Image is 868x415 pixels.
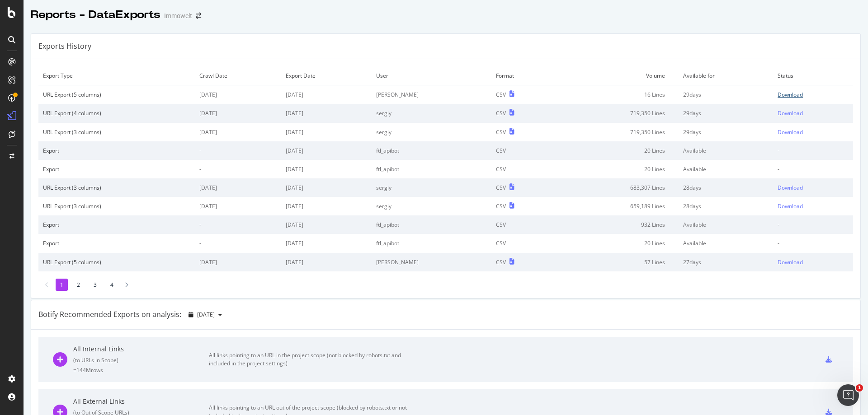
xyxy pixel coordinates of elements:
a: Download [778,258,849,266]
div: Botify Recommended Exports on analysis: [38,309,181,320]
td: ftl_apibot [372,215,491,234]
td: - [773,215,853,234]
div: Available [683,239,769,247]
li: 3 [89,279,101,291]
div: ( to URLs in Scope ) [73,356,209,364]
td: 29 days [679,104,773,122]
td: [PERSON_NAME] [372,253,491,271]
td: [DATE] [195,85,281,104]
td: 28 days [679,178,773,197]
td: [DATE] [281,215,372,234]
div: Download [778,258,803,266]
span: 2025 Aug. 15th [197,311,215,318]
td: [DATE] [281,234,372,252]
td: 57 Lines [556,253,679,271]
li: 2 [72,279,85,291]
td: 932 Lines [556,215,679,234]
td: [DATE] [281,160,372,178]
div: CSV [496,91,506,98]
div: CSV [496,109,506,117]
div: = 144M rows [73,366,209,374]
div: URL Export (3 columns) [43,202,190,210]
td: [DATE] [195,123,281,141]
div: CSV [496,202,506,210]
button: [DATE] [185,308,226,322]
div: Download [778,128,803,136]
td: [DATE] [195,178,281,197]
td: sergiy [372,178,491,197]
td: Crawl Date [195,66,281,85]
td: [DATE] [281,123,372,141]
td: 20 Lines [556,160,679,178]
td: CSV [491,234,556,252]
a: Download [778,202,849,210]
iframe: Intercom live chat [837,384,859,406]
td: 29 days [679,123,773,141]
td: [DATE] [281,85,372,104]
td: [DATE] [195,253,281,271]
td: [DATE] [195,197,281,215]
td: [PERSON_NAME] [372,85,491,104]
td: 20 Lines [556,234,679,252]
td: [DATE] [281,197,372,215]
td: Export Date [281,66,372,85]
td: ftl_apibot [372,160,491,178]
td: User [372,66,491,85]
li: 1 [56,279,68,291]
div: All links pointing to an URL in the project scope (not blocked by robots.txt and included in the ... [209,351,412,368]
td: - [195,160,281,178]
div: arrow-right-arrow-left [196,13,201,19]
td: CSV [491,160,556,178]
div: URL Export (3 columns) [43,184,190,191]
div: CSV [496,128,506,136]
div: Reports - DataExports [31,7,160,23]
div: Exports History [38,41,91,51]
td: - [773,234,853,252]
a: Download [778,109,849,117]
td: ftl_apibot [372,141,491,160]
div: Download [778,91,803,98]
td: 719,350 Lines [556,104,679,122]
td: ftl_apibot [372,234,491,252]
div: Export [43,165,190,173]
td: 20 Lines [556,141,679,160]
div: URL Export (4 columns) [43,109,190,117]
div: CSV [496,184,506,191]
td: Format [491,66,556,85]
td: 719,350 Lines [556,123,679,141]
a: Download [778,128,849,136]
div: Available [683,147,769,154]
div: All External Links [73,397,209,406]
div: csv-export [826,356,832,363]
td: [DATE] [281,253,372,271]
div: URL Export (3 columns) [43,128,190,136]
td: 16 Lines [556,85,679,104]
div: Download [778,184,803,191]
td: Export Type [38,66,195,85]
td: 29 days [679,85,773,104]
td: sergiy [372,123,491,141]
div: Export [43,221,190,228]
div: URL Export (5 columns) [43,91,190,98]
div: URL Export (5 columns) [43,258,190,266]
td: [DATE] [281,104,372,122]
td: - [195,141,281,160]
div: csv-export [826,409,832,415]
div: Export [43,147,190,154]
td: Available for [679,66,773,85]
td: - [195,215,281,234]
div: Download [778,109,803,117]
div: Immowelt [164,11,192,20]
td: CSV [491,215,556,234]
li: 4 [106,279,118,291]
div: Available [683,221,769,228]
td: 659,189 Lines [556,197,679,215]
td: sergiy [372,104,491,122]
td: - [773,141,853,160]
td: 683,307 Lines [556,178,679,197]
td: [DATE] [281,178,372,197]
a: Download [778,91,849,98]
td: - [773,160,853,178]
td: Volume [556,66,679,85]
td: CSV [491,141,556,160]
